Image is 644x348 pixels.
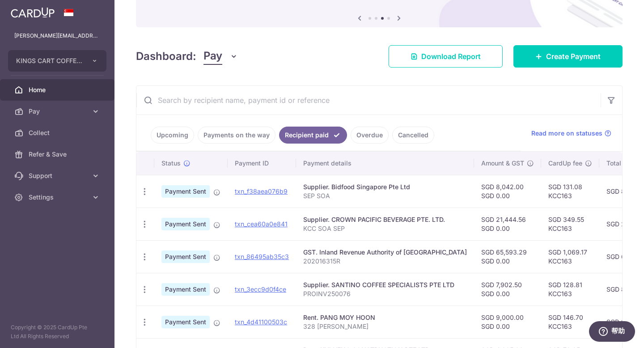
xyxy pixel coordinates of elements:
td: SGD 1,069.17 KCC163 [541,240,599,273]
div: Supplier. Bidfood Singapore Pte Ltd [303,182,467,191]
span: Payment Sent [161,316,210,328]
th: Payment ID [228,152,296,175]
span: Refer & Save [29,150,88,159]
td: SGD 9,000.00 SGD 0.00 [474,306,541,338]
div: Supplier. SANTINO COFFEE SPECIALISTS PTE LTD [303,280,467,289]
p: KCC SOA SEP [303,224,467,233]
td: SGD 21,444.56 SGD 0.00 [474,208,541,240]
a: Create Payment [513,45,623,68]
td: SGD 7,902.50 SGD 0.00 [474,273,541,306]
p: SEP SOA [303,191,467,200]
input: Search by recipient name, payment id or reference [136,86,601,115]
a: Read more on statuses [531,129,611,138]
td: SGD 128.81 KCC163 [541,273,599,306]
span: Total amt. [606,159,636,168]
img: CardUp [11,7,55,18]
span: Pay [29,107,88,116]
th: Payment details [296,152,474,175]
td: SGD 131.08 KCC163 [541,175,599,208]
iframe: 打开一个小组件，您可以在其中找到更多信息 [589,321,635,344]
span: Status [161,159,181,168]
p: [PERSON_NAME][EMAIL_ADDRESS][DOMAIN_NAME] [14,31,100,40]
a: txn_86495ab35c3 [235,253,289,260]
a: Download Report [389,45,503,68]
h4: Dashboard: [136,48,196,64]
span: Payment Sent [161,185,210,198]
span: Read more on statuses [531,129,602,138]
button: KINGS CART COFFEE PTE. LTD. [8,50,106,72]
span: Pay [203,48,222,65]
span: Download Report [421,51,481,62]
td: SGD 146.70 KCC163 [541,306,599,338]
span: Create Payment [546,51,601,62]
td: SGD 349.55 KCC163 [541,208,599,240]
a: Upcoming [151,127,194,144]
a: Recipient paid [279,127,347,144]
a: txn_cea60a0e841 [235,220,288,228]
span: Amount & GST [481,159,524,168]
a: Cancelled [392,127,434,144]
span: Collect [29,128,88,137]
span: Home [29,85,88,94]
a: Overdue [351,127,389,144]
a: txn_f38aea076b9 [235,187,288,195]
div: Supplier. CROWN PACIFIC BEVERAGE PTE. LTD. [303,215,467,224]
span: Payment Sent [161,218,210,230]
button: Pay [203,48,238,65]
p: 202016315R [303,257,467,266]
p: 328 [PERSON_NAME] [303,322,467,331]
a: txn_3ecc9d0f4ce [235,285,286,293]
span: Settings [29,193,88,202]
a: txn_4d41100503c [235,318,287,326]
td: SGD 8,042.00 SGD 0.00 [474,175,541,208]
p: PROINV250076 [303,289,467,298]
span: KINGS CART COFFEE PTE. LTD. [16,56,82,65]
div: Rent. PANG MOY HOON [303,313,467,322]
span: Support [29,171,88,180]
span: Payment Sent [161,250,210,263]
a: Payments on the way [198,127,275,144]
div: GST. Inland Revenue Authority of [GEOGRAPHIC_DATA] [303,248,467,257]
span: CardUp fee [548,159,582,168]
td: SGD 65,593.29 SGD 0.00 [474,240,541,273]
span: Payment Sent [161,283,210,296]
